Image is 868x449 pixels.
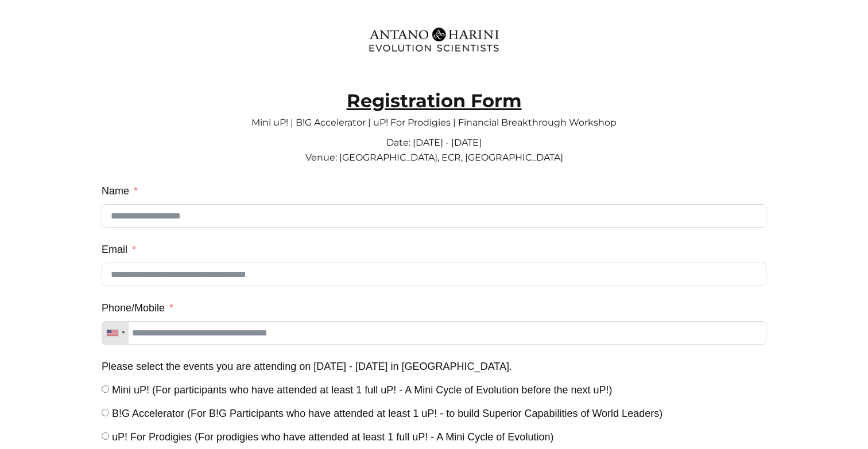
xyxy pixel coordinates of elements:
[102,356,512,377] label: Please select the events you are attending on 18th - 21st Sep 2025 in Chennai.
[102,181,138,201] label: Name
[102,322,129,344] div: Telephone country code
[102,321,766,345] input: Phone/Mobile
[363,20,505,59] img: Evolution-Scientist (2)
[102,385,109,393] input: Mini uP! (For participants who have attended at least 1 full uP! - A Mini Cycle of Evolution befo...
[102,409,109,416] input: B!G Accelerator (For B!G Participants who have attended at least 1 uP! - to build Superior Capabi...
[112,431,553,443] span: uP! For Prodigies (For prodigies who have attended at least 1 full uP! - A Mini Cycle of Evolution)
[347,89,522,112] strong: Registration Form
[112,384,612,396] span: Mini uP! (For participants who have attended at least 1 full uP! - A Mini Cycle of Evolution befo...
[305,137,563,163] span: Date: [DATE] - [DATE] Venue: [GEOGRAPHIC_DATA], ECR, [GEOGRAPHIC_DATA]
[102,432,109,440] input: uP! For Prodigies (For prodigies who have attended at least 1 full uP! - A Mini Cycle of Evolution)
[102,298,173,318] label: Phone/Mobile
[102,239,136,260] label: Email
[102,108,766,126] p: Mini uP! | B!G Accelerator | uP! For Prodigies | Financial Breakthrough Workshop
[112,408,662,419] span: B!G Accelerator (For B!G Participants who have attended at least 1 uP! - to build Superior Capabi...
[102,263,766,286] input: Email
